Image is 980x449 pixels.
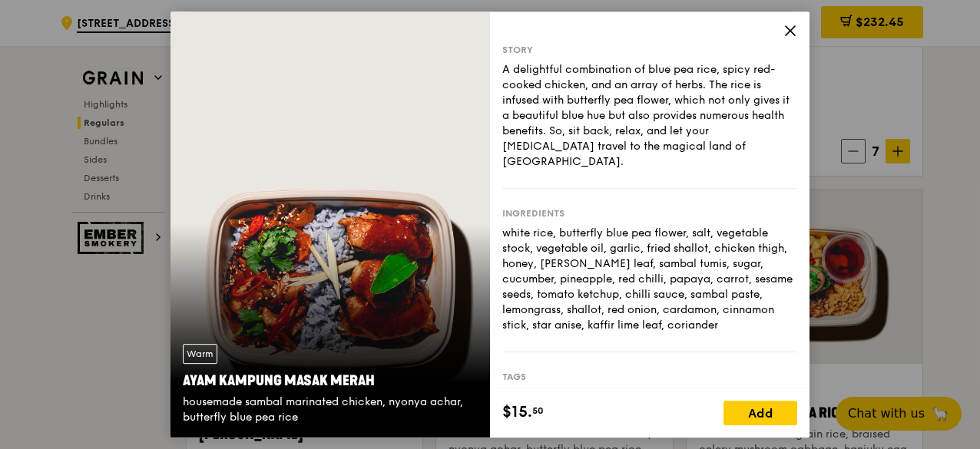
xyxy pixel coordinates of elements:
[502,401,532,424] span: $15.
[183,344,217,364] div: Warm
[183,370,478,391] div: Ayam Kampung Masak Merah
[723,401,797,425] div: Add
[502,207,797,220] div: Ingredients
[502,44,797,56] div: Story
[183,395,478,425] div: housemade sambal marinated chicken, nyonya achar, butterfly blue pea rice
[532,404,544,417] span: 50
[502,371,797,383] div: Tags
[502,226,797,333] div: white rice, butterfly blue pea flower, salt, vegetable stock, vegetable oil, garlic, fried shallo...
[502,62,797,170] div: A delightful combination of blue pea rice, spicy red-cooked chicken, and an array of herbs. The r...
